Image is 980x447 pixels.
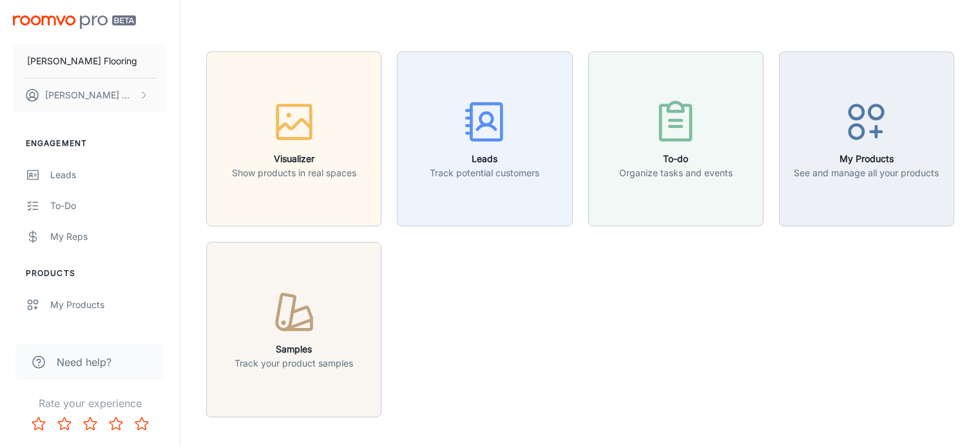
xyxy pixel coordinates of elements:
[430,166,539,180] p: Track potential customers
[77,411,103,437] button: Rate 3 star
[206,242,381,417] button: SamplesTrack your product samples
[13,44,167,78] button: [PERSON_NAME] Flooring
[50,298,167,312] div: My Products
[129,411,155,437] button: Rate 5 star
[397,132,572,145] a: LeadsTrack potential customers
[50,230,167,244] div: My Reps
[13,78,167,112] button: [PERSON_NAME] Wood
[779,132,954,145] a: My ProductsSee and manage all your products
[794,166,939,180] p: See and manage all your products
[50,199,167,213] div: To-do
[619,166,733,180] p: Organize tasks and events
[103,411,129,437] button: Rate 4 star
[45,88,136,102] p: [PERSON_NAME] Wood
[235,356,353,370] p: Track your product samples
[13,15,136,29] img: Roomvo PRO Beta
[588,132,764,145] a: To-doOrganize tasks and events
[26,411,52,437] button: Rate 1 star
[50,168,167,182] div: Leads
[235,342,353,356] h6: Samples
[27,54,137,68] p: [PERSON_NAME] Flooring
[779,51,954,226] button: My ProductsSee and manage all your products
[10,396,169,411] p: Rate your experience
[430,152,539,166] h6: Leads
[232,166,356,180] p: Show products in real spaces
[397,51,572,226] button: LeadsTrack potential customers
[206,51,381,226] button: VisualizerShow products in real spaces
[794,152,939,166] h6: My Products
[588,51,764,226] button: To-doOrganize tasks and events
[206,322,381,335] a: SamplesTrack your product samples
[52,411,77,437] button: Rate 2 star
[57,354,111,370] span: Need help?
[50,329,167,343] div: Suppliers
[619,152,733,166] h6: To-do
[232,152,356,166] h6: Visualizer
